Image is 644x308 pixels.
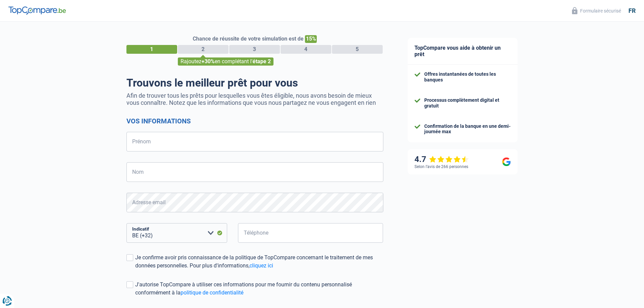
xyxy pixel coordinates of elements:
div: 1 [126,45,177,54]
div: 4 [281,45,331,54]
div: Processus complètement digital et gratuit [424,97,511,109]
div: Je confirme avoir pris connaissance de la politique de TopCompare concernant le traitement de mes... [135,254,383,270]
span: +30% [201,58,215,65]
img: TopCompare Logo [8,6,66,15]
a: cliquez ici [249,262,273,269]
div: Rajoutez en complétant l' [178,57,273,66]
h2: Vos informations [126,117,383,125]
span: étape 2 [253,58,271,65]
a: politique de confidentialité [181,289,243,296]
div: Confirmation de la banque en une demi-journée max [424,123,511,135]
div: Selon l’avis de 266 personnes [414,164,468,169]
div: 3 [229,45,280,54]
h1: Trouvons le meilleur prêt pour vous [126,76,383,89]
div: 2 [178,45,229,54]
input: 401020304 [238,223,383,243]
button: Formulaire sécurisé [568,5,625,16]
div: 5 [332,45,383,54]
p: Afin de trouver tous les prêts pour lesquelles vous êtes éligible, nous avons besoin de mieux vou... [126,92,383,106]
span: Chance de réussite de votre simulation est de [193,35,304,42]
div: fr [628,7,636,15]
div: 4.7 [414,155,469,164]
div: J'autorise TopCompare à utiliser ces informations pour me fournir du contenu personnalisé conform... [135,281,383,297]
div: TopCompare vous aide à obtenir un prêt [408,38,518,65]
span: 15% [305,35,317,43]
div: Offres instantanées de toutes les banques [424,71,511,83]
